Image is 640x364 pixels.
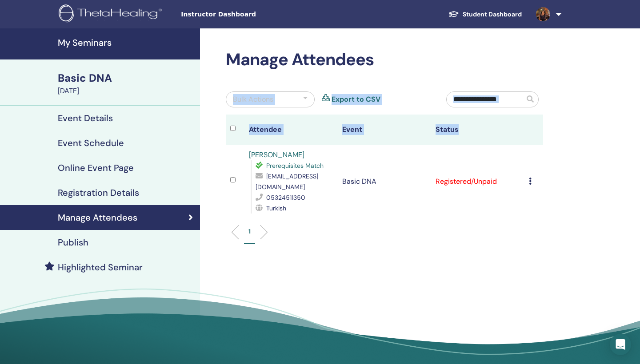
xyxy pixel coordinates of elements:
h4: Highlighted Seminar [58,262,143,273]
h4: Publish [58,237,88,248]
img: graduation-cap-white.svg [448,10,459,18]
span: Turkish [266,204,286,212]
span: Prerequisites Match [266,162,324,170]
h4: Online Event Page [58,162,134,173]
div: Open Intercom Messenger [610,334,631,355]
a: Export to CSV [332,94,380,105]
img: logo.png [59,4,165,24]
th: Attendee [244,115,338,145]
span: 05324511350 [266,194,305,202]
p: 1 [248,227,251,236]
th: Status [431,115,524,145]
div: [DATE] [58,86,195,96]
th: Event [338,115,431,145]
img: default.jpg [536,7,550,21]
div: Bulk Actions [233,94,273,105]
a: Student Dashboard [441,6,529,23]
h4: Manage Attendees [58,212,137,223]
div: Basic DNA [58,71,195,86]
span: Instructor Dashboard [181,10,314,19]
span: [EMAIL_ADDRESS][DOMAIN_NAME] [256,172,318,191]
h2: Manage Attendees [226,50,543,70]
h4: My Seminars [58,37,195,48]
h4: Registration Details [58,187,139,198]
h4: Event Details [58,113,113,123]
td: Basic DNA [338,145,431,218]
a: Basic DNA[DATE] [52,71,200,96]
a: [PERSON_NAME] [249,150,304,159]
h4: Event Schedule [58,138,124,148]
